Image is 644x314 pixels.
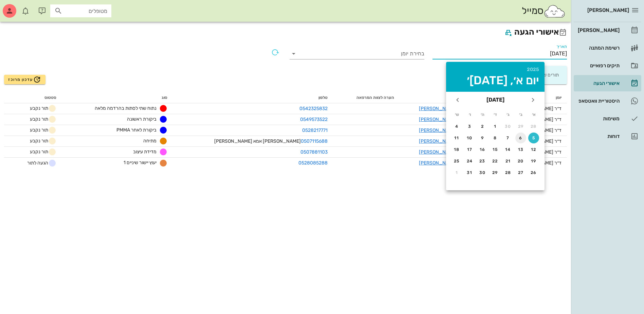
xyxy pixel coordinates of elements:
[452,136,462,140] div: 11
[419,117,457,122] a: [PERSON_NAME]
[4,92,62,103] th: סטטוס
[4,75,45,84] button: עדכון מרוכז
[503,167,514,178] button: 28
[515,136,526,140] div: 6
[576,63,620,68] div: תיקים רפואיים
[452,133,462,143] button: 11
[503,136,514,140] div: 7
[528,159,539,163] div: 19
[515,167,526,178] button: 27
[515,147,526,152] div: 13
[452,75,539,86] div: יום א׳, [DATE]׳
[503,147,514,152] div: 14
[452,159,462,163] div: 25
[452,121,462,132] button: 4
[290,48,424,59] div: בחירת יומן
[419,149,457,155] a: [PERSON_NAME]
[490,121,501,132] button: 1
[22,115,56,123] span: תור נקבע
[503,159,514,163] div: 21
[477,121,488,132] button: 2
[452,156,462,167] button: 25
[22,137,56,145] span: תור נקבע
[477,167,488,178] button: 30
[576,28,620,33] div: [PERSON_NAME]
[127,116,157,122] span: ביקורת ראשונה
[528,136,539,140] div: 5
[528,121,539,132] button: 28
[515,144,526,155] button: 13
[452,170,462,175] div: 1
[464,133,475,143] button: 10
[574,22,641,38] a: [PERSON_NAME]
[503,133,514,143] button: 7
[22,148,56,156] span: תור נקבע
[522,4,566,18] div: סמייל
[502,109,514,120] th: ג׳
[464,121,475,132] button: 3
[489,109,501,120] th: ד׳
[300,117,328,122] a: 0549573522
[452,67,539,72] div: 2025
[574,110,641,127] a: משימות
[515,109,527,120] th: ב׳
[574,93,641,109] a: היסטוריית וואטסאפ
[528,124,539,129] div: 28
[528,147,539,152] div: 12
[477,170,488,175] div: 30
[95,105,157,111] span: נתוח שתי לסתות בהרדמה מלאה
[4,26,567,39] h2: אישורי הגעה
[333,92,400,103] th: הערה לצוות המרפאה
[300,149,328,155] a: 0507881103
[484,93,507,107] button: [DATE]
[574,40,641,56] a: רשימת המתנה
[116,127,157,133] span: ביקורת לאחר PMMA
[574,128,641,144] a: דוחות
[302,127,328,133] a: 0528217771
[490,170,501,175] div: 29
[400,92,463,103] th: שם
[503,170,514,175] div: 28
[477,159,488,163] div: 23
[515,170,526,175] div: 27
[515,159,526,163] div: 20
[464,144,475,155] button: 17
[576,134,620,139] div: דוחות
[490,147,501,152] div: 15
[503,121,514,132] button: 30
[490,124,501,129] div: 1
[356,95,394,100] span: הערה לצוות המרפאה
[452,167,462,178] button: 1
[576,81,620,86] div: אישורי הגעה
[528,144,539,155] button: 12
[490,159,501,163] div: 22
[143,138,157,144] span: מתיחה
[515,124,526,129] div: 29
[178,138,328,145] div: [PERSON_NAME] אמא [PERSON_NAME]
[124,160,157,165] span: יעוץ יישור שיניים 1
[464,156,475,167] button: 24
[528,167,539,178] button: 26
[503,124,514,129] div: 30
[476,109,489,120] th: ה׳
[515,156,526,167] button: 20
[477,144,488,155] button: 16
[318,95,328,100] span: טלפון
[419,106,457,111] a: [PERSON_NAME]
[22,104,56,112] span: תור נקבע
[298,160,328,166] a: 0528085288
[419,160,457,166] a: [PERSON_NAME]
[22,126,56,134] span: תור נקבע
[173,92,333,103] th: טלפון
[477,124,488,129] div: 2
[477,133,488,143] button: 9
[515,133,526,143] button: 6
[464,147,475,152] div: 17
[515,121,526,132] button: 29
[477,147,488,152] div: 16
[527,94,539,106] button: חודש שעבר
[490,133,501,143] button: 8
[419,127,457,133] a: [PERSON_NAME]
[452,144,462,155] button: 18
[490,144,501,155] button: 15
